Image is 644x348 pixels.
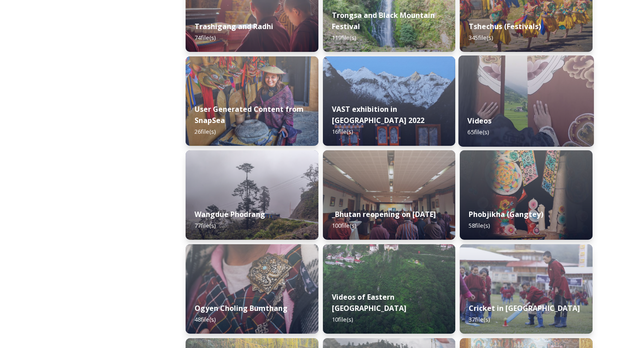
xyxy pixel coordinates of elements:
img: East%2520Bhutan%2520-%2520Khoma%25204K%2520Color%2520Graded.jpg [323,244,456,334]
strong: Videos of Eastern [GEOGRAPHIC_DATA] [332,292,407,313]
strong: Wangdue Phodrang [195,209,265,219]
strong: Ogyen Choling Bumthang [195,303,288,313]
span: 100 file(s) [332,221,356,229]
img: 0FDA4458-C9AB-4E2F-82A6-9DC136F7AE71.jpeg [186,56,318,146]
span: 48 file(s) [195,315,216,323]
strong: Tshechus (Festivals) [469,21,541,31]
img: 2022-10-01%252016.15.46.jpg [186,150,318,240]
strong: Trashigang and Radhi [195,21,273,31]
strong: _Bhutan reopening on [DATE] [332,209,436,219]
span: 65 file(s) [468,128,489,136]
strong: Cricket in [GEOGRAPHIC_DATA] [469,303,580,313]
strong: VAST exhibition in [GEOGRAPHIC_DATA] 2022 [332,104,424,125]
span: 26 file(s) [195,127,216,136]
strong: Phobjikha (Gangtey) [469,209,543,219]
span: 10 file(s) [332,315,353,323]
strong: Videos [468,116,492,126]
span: 74 file(s) [195,34,216,42]
img: DSC00319.jpg [323,150,456,240]
strong: Trongsa and Black Mountain Festival [332,10,435,31]
img: VAST%2520Bhutan%2520art%2520exhibition%2520in%2520Brussels3.jpg [323,56,456,146]
span: 58 file(s) [469,221,490,229]
span: 37 file(s) [469,315,490,323]
span: 119 file(s) [332,34,356,42]
img: Phobjika%2520by%2520Matt%2520Dutile2.jpg [460,150,593,240]
span: 77 file(s) [195,221,216,229]
img: Bhutan%2520Cricket%25201.jpeg [460,244,593,334]
span: 345 file(s) [469,34,493,42]
span: 16 file(s) [332,127,353,136]
img: Textile.jpg [458,55,594,147]
img: Ogyen%2520Choling%2520by%2520Matt%2520Dutile5.jpg [186,244,318,334]
strong: User Generated Content from SnapSea [195,104,304,125]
